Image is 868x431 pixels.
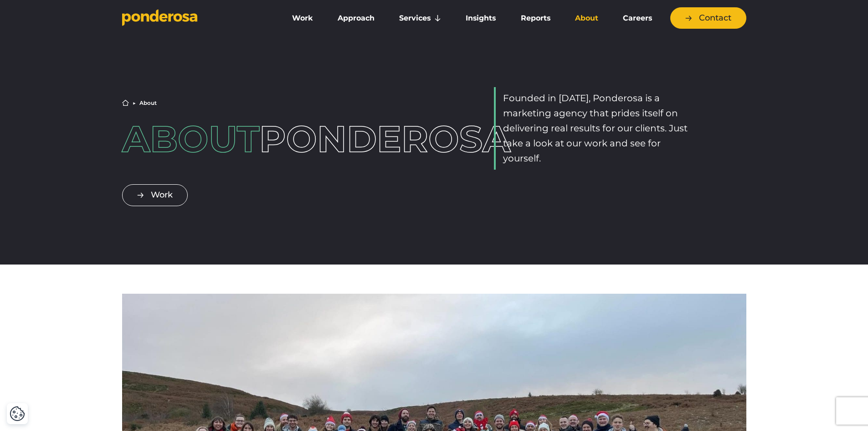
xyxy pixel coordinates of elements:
[503,91,693,166] p: Founded in [DATE], Ponderosa is a marketing agency that prides itself on delivering real results ...
[133,100,136,106] li: ▶︎
[389,9,452,28] a: Services
[122,121,374,157] h1: Ponderosa
[122,9,268,27] a: Go to homepage
[122,184,188,206] a: Work
[670,7,746,29] a: Contact
[10,406,25,421] img: Revisit consent button
[510,9,561,28] a: Reports
[612,9,663,28] a: Careers
[122,117,259,161] span: About
[455,9,506,28] a: Insights
[10,406,25,421] button: Cookie Settings
[122,99,129,106] a: Home
[282,9,324,28] a: Work
[565,9,609,28] a: About
[327,9,385,28] a: Approach
[139,100,157,106] li: About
